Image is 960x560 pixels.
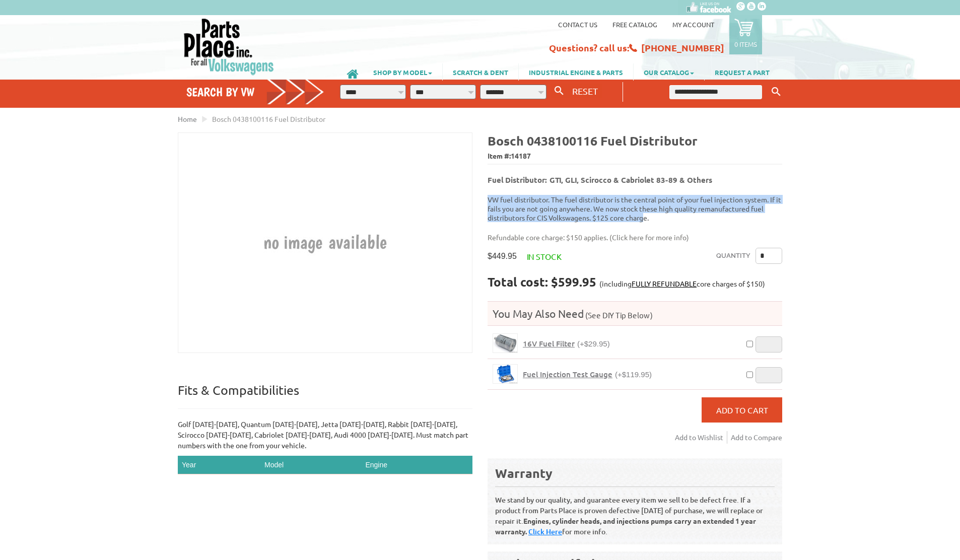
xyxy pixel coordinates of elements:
[178,114,197,123] a: Home
[495,465,775,481] div: Warranty
[523,369,612,379] span: Fuel Injection Test Gauge
[178,419,472,451] p: Golf [DATE]-[DATE], Quantum [DATE]-[DATE], Jetta [DATE]-[DATE], Rabbit [DATE]-[DATE], Scirocco [D...
[731,431,782,444] a: Add to Compare
[551,84,568,98] button: Search By VW...
[495,486,775,537] p: We stand by our quality, and guarantee every item we sell to be defect free. If a product from Pa...
[612,233,687,242] a: Click here for more info
[361,456,472,474] th: Engine
[493,334,517,353] img: 16V Fuel Filter
[675,431,727,444] a: Add to Wishlist
[634,63,704,81] a: OUR CATALOG
[584,310,653,320] span: (See DIY Tip Below)
[702,397,782,423] button: Add to Cart
[488,132,698,149] b: Bosch 0438100116 Fuel Distributor
[511,151,531,160] span: 14187
[612,20,657,29] a: Free Catalog
[527,251,562,261] span: In stock
[488,307,782,320] h4: You May Also Need
[488,274,596,290] strong: Total cost: $599.95
[716,248,750,264] label: Quantity
[178,382,472,409] p: Fits & Compatibilities
[493,333,518,353] a: 16V Fuel Filter
[216,133,435,353] img: Bosch 0438100116 Fuel Distributor
[212,114,325,123] span: Bosch 0438100116 Fuel Distributor
[488,175,712,185] b: Fuel Distributor: GTI, GLI, Scirocco & Cabriolet 83-89 & Others
[519,63,633,81] a: INDUSTRIAL ENGINE & PARTS
[260,456,361,474] th: Model
[577,339,610,348] span: (+$29.95)
[558,20,597,29] a: Contact us
[769,84,784,100] button: Keyword Search
[495,516,756,536] b: Engines, cylinder heads, and injections pumps carry an extended 1 year warranty.
[523,338,575,348] span: 16V Fuel Filter
[493,365,517,383] img: Fuel Injection Test Gauge
[568,84,602,98] button: RESET
[488,149,782,164] span: Item #:
[363,63,442,81] a: SHOP BY MODEL
[443,63,518,81] a: SCRATCH & DENT
[716,405,768,415] span: Add to Cart
[523,370,652,379] a: Fuel Injection Test Gauge(+$119.95)
[488,232,775,243] p: Refundable core charge: $150 applies. ( )
[729,15,762,54] a: 0 items
[672,20,714,29] a: My Account
[615,370,652,379] span: (+$119.95)
[523,339,610,348] a: 16V Fuel Filter(+$29.95)
[599,279,765,288] span: (including core charges of $150)
[705,63,780,81] a: REQUEST A PART
[528,527,562,536] a: Click Here
[488,251,517,261] span: $449.95
[488,195,782,222] p: VW fuel distributor. The fuel distributor is the central point of your fuel injection system. If ...
[632,279,697,288] a: FULLY REFUNDABLE
[493,364,518,384] a: Fuel Injection Test Gauge
[186,85,324,99] h4: Search by VW
[572,86,598,96] span: RESET
[183,18,275,76] img: Parts Place Inc!
[734,40,757,48] p: 0 items
[178,456,260,474] th: Year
